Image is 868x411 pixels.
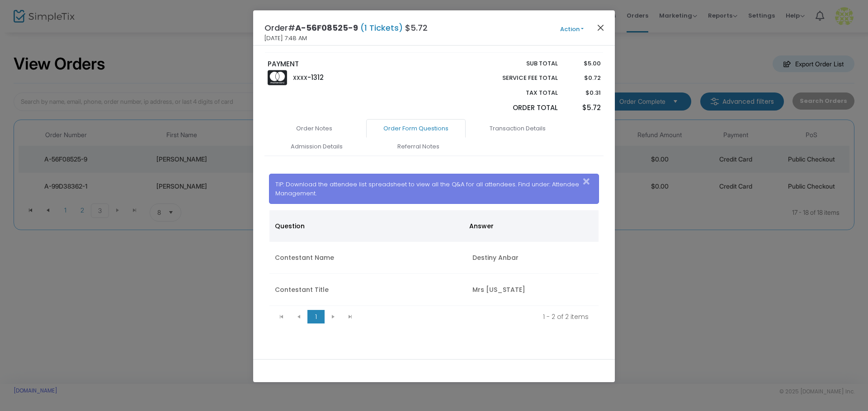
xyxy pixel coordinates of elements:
[366,119,466,138] a: Order Form Questions
[269,210,464,242] th: Question
[566,88,600,97] p: $0.31
[293,74,307,82] span: XXXX
[307,73,324,82] span: -1312
[365,312,589,321] kendo-pager-info: 1 - 2 of 2 items
[595,22,607,33] button: Close
[295,22,358,33] span: A-56F08525-9
[481,59,558,68] p: Sub total
[580,174,599,189] button: Close
[566,103,600,113] p: $5.72
[467,242,599,274] td: Destiny Anbar
[481,74,558,83] p: Service Fee Total
[566,59,600,68] p: $5.00
[269,174,599,204] div: TIP: Download the attendee list spreadsheet to view all the Q&A for all attendees. Find under: At...
[464,210,594,242] th: Answer
[566,74,600,83] p: $0.72
[481,103,558,113] p: Order Total
[481,88,558,97] p: Tax Total
[368,137,468,156] a: Referral Notes
[307,310,325,323] span: Page 1
[264,22,428,34] h4: Order# $5.72
[264,34,307,43] span: [DATE] 7:48 AM
[268,59,430,69] p: PAYMENT
[467,274,599,306] td: Mrs [US_STATE]
[269,210,599,306] div: Data table
[269,274,467,306] td: Contestant Title
[267,137,366,156] a: Admission Details
[545,24,599,34] button: Action
[358,22,405,33] span: (1 Tickets)
[269,242,467,274] td: Contestant Name
[468,119,567,138] a: Transaction Details
[264,119,364,138] a: Order Notes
